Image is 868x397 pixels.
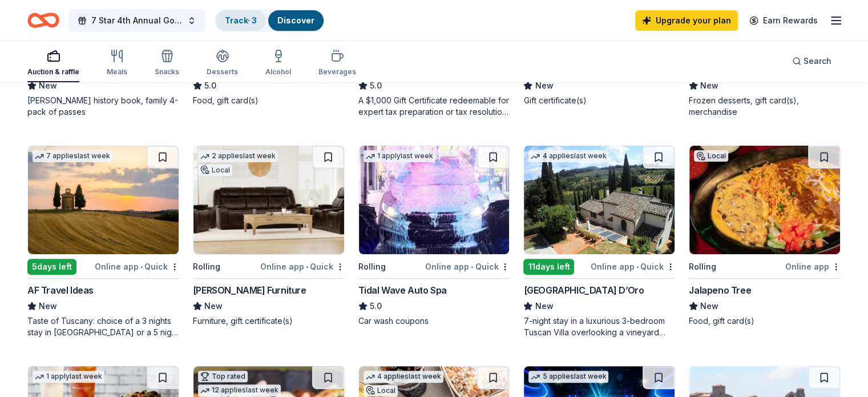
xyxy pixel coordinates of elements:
[277,15,314,25] a: Discover
[318,67,356,77] div: Beverages
[358,315,510,327] div: Car wash coupons
[265,45,291,82] button: Alcohol
[27,315,179,338] div: Taste of Tuscany: choice of a 3 nights stay in [GEOGRAPHIC_DATA] or a 5 night stay in [GEOGRAPHIC...
[204,299,223,313] span: New
[689,260,716,274] div: Rolling
[358,145,510,327] a: Image for Tidal Wave Auto Spa1 applylast weekRollingOnline app•QuickTidal Wave Auto Spa5.0Car was...
[742,10,825,31] a: Earn Rewards
[425,259,510,274] div: Online app Quick
[39,299,57,313] span: New
[524,146,675,254] img: Image for Villa Sogni D’Oro
[689,145,841,327] a: Image for Jalapeno TreeLocalRollingOnline appJalapeno TreeNewFood, gift card(s)
[700,79,718,93] span: New
[689,283,751,297] div: Jalapeno Tree
[364,385,398,396] div: Local
[95,259,179,274] div: Online app Quick
[193,95,345,106] div: Food, gift card(s)
[318,45,356,82] button: Beverages
[359,146,510,254] img: Image for Tidal Wave Auto Spa
[591,259,675,274] div: Online app Quick
[523,145,675,338] a: Image for Villa Sogni D’Oro4 applieslast week11days leftOnline app•Quick[GEOGRAPHIC_DATA] D’OroNe...
[265,67,291,77] div: Alcohol
[471,262,473,271] span: •
[215,9,325,32] button: Track· 3Discover
[523,259,574,275] div: 11 days left
[694,150,728,162] div: Local
[523,315,675,338] div: 7-night stay in a luxurious 3-bedroom Tuscan Villa overlooking a vineyard and the ancient walled ...
[804,54,831,68] span: Search
[364,150,435,162] div: 1 apply last week
[27,95,179,118] div: [PERSON_NAME] history book, family 4-pack of passes
[523,95,675,106] div: Gift certificate(s)
[358,260,386,274] div: Rolling
[689,315,841,327] div: Food, gift card(s)
[700,299,718,313] span: New
[358,283,447,297] div: Tidal Wave Auto Spa
[535,299,553,313] span: New
[198,384,281,396] div: 12 applies last week
[207,45,238,82] button: Desserts
[155,67,179,77] div: Snacks
[39,79,57,93] span: New
[198,165,232,176] div: Local
[523,283,644,297] div: [GEOGRAPHIC_DATA] D’Oro
[27,67,79,77] div: Auction & raffle
[33,150,112,162] div: 7 applies last week
[364,371,443,383] div: 4 applies last week
[370,79,382,93] span: 5.0
[225,15,257,25] a: Track· 3
[207,67,238,77] div: Desserts
[198,371,248,382] div: Top rated
[27,45,79,82] button: Auction & raffle
[528,371,608,383] div: 5 applies last week
[689,146,840,254] img: Image for Jalapeno Tree
[306,262,308,271] span: •
[27,259,76,275] div: 5 days left
[635,10,738,31] a: Upgrade your plan
[370,299,382,313] span: 5.0
[27,7,59,34] a: Home
[528,150,608,162] div: 4 applies last week
[358,95,510,118] div: A $1,000 Gift Certificate redeemable for expert tax preparation or tax resolution services—recipi...
[193,283,306,297] div: [PERSON_NAME] Furniture
[193,260,220,274] div: Rolling
[27,283,94,297] div: AF Travel Ideas
[27,145,179,338] a: Image for AF Travel Ideas7 applieslast week5days leftOnline app•QuickAF Travel IdeasNewTaste of T...
[107,67,127,77] div: Meals
[140,262,143,271] span: •
[783,50,841,73] button: Search
[785,259,841,274] div: Online app
[636,262,639,271] span: •
[689,95,841,118] div: Frozen desserts, gift card(s), merchandise
[193,145,345,327] a: Image for Bob Mills Furniture2 applieslast weekLocalRollingOnline app•Quick[PERSON_NAME] Furnitur...
[204,79,216,93] span: 5.0
[107,45,127,82] button: Meals
[155,45,179,82] button: Snacks
[535,79,553,93] span: New
[193,315,345,327] div: Furniture, gift certificate(s)
[193,146,344,254] img: Image for Bob Mills Furniture
[260,259,345,274] div: Online app Quick
[68,9,205,32] button: 7 Star 4th Annual Golf Tournament
[28,146,179,254] img: Image for AF Travel Ideas
[91,14,183,27] span: 7 Star 4th Annual Golf Tournament
[33,371,104,383] div: 1 apply last week
[198,150,278,162] div: 2 applies last week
